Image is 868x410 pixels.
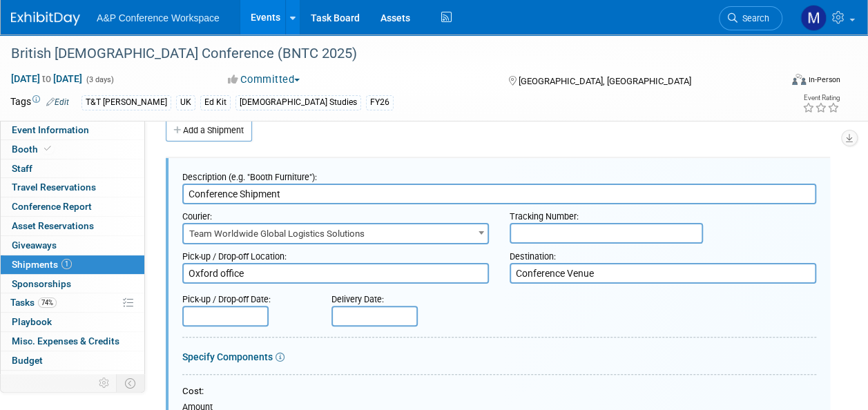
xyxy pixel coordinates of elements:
div: Courier: [182,204,489,223]
div: T&T [PERSON_NAME] [81,95,171,110]
a: Specify Components [182,351,273,362]
span: Budget [12,355,43,366]
a: Tasks74% [1,293,144,312]
a: Add a Shipment [166,119,252,141]
span: Misc. Expenses & Credits [12,335,119,346]
td: Toggle Event Tabs [117,374,145,392]
span: A&P Conference Workspace [97,12,220,23]
button: Committed [223,72,305,87]
a: Conference Report [1,197,144,216]
a: Budget [1,351,144,370]
span: [DATE] [DATE] [10,72,83,85]
a: Travel Reservations [1,178,144,197]
span: Team Worldwide Global Logistics Solutions [182,223,489,244]
div: Pick-up / Drop-off Date: [182,287,311,306]
span: ROI, Objectives & ROO [12,374,104,385]
div: [DEMOGRAPHIC_DATA] Studies [235,95,361,110]
i: Booth reservation complete [44,145,51,153]
img: Format-Inperson.png [792,74,806,85]
span: 1 [61,259,72,269]
textarea: Conference Venue [510,263,816,284]
td: Personalize Event Tab Strip [93,374,117,392]
a: Staff [1,159,144,178]
a: Giveaways [1,236,144,255]
div: Delivery Date: [331,287,474,306]
a: Edit [46,97,69,107]
span: (3 days) [85,75,114,84]
span: Giveaways [12,240,57,251]
div: Ed Kit [200,95,231,110]
span: [GEOGRAPHIC_DATA], [GEOGRAPHIC_DATA] [519,76,691,86]
div: Pick-up / Drop-off Location: [182,244,489,263]
span: Travel Reservations [12,182,96,193]
div: Event Rating [802,95,840,101]
img: ExhibitDay [11,12,80,26]
div: In-Person [808,75,840,85]
a: Search [719,6,782,30]
a: Shipments1 [1,255,144,274]
span: Team Worldwide Global Logistics Solutions [184,224,488,244]
a: Playbook [1,313,144,331]
div: Cost: [182,385,816,398]
textarea: Oxford office [182,263,489,284]
span: Sponsorships [12,278,71,289]
span: Staff [12,163,32,174]
span: Booth [12,144,54,155]
span: Tasks [10,297,57,308]
img: Matt Hambridge [800,5,827,31]
span: to [40,73,53,84]
a: Booth [1,140,144,159]
div: FY26 [366,95,394,110]
span: Asset Reservations [12,220,94,231]
div: Tracking Number: [510,204,816,223]
span: Playbook [12,316,52,327]
a: Event Information [1,121,144,139]
div: Description (e.g. "Booth Furniture"): [182,165,816,184]
div: Event Format [720,72,840,92]
span: 74% [38,297,57,308]
a: Misc. Expenses & Credits [1,332,144,351]
a: Asset Reservations [1,217,144,235]
div: Destination: [510,244,816,263]
span: Shipments [12,259,72,270]
span: Conference Report [12,201,92,212]
span: Event Information [12,124,89,135]
div: British [DEMOGRAPHIC_DATA] Conference (BNTC 2025) [6,41,769,66]
a: ROI, Objectives & ROO [1,371,144,389]
a: Sponsorships [1,275,144,293]
span: Search [737,13,769,23]
body: Rich Text Area. Press ALT-0 for help. [8,6,614,19]
div: UK [176,95,195,110]
td: Tags [10,95,69,110]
